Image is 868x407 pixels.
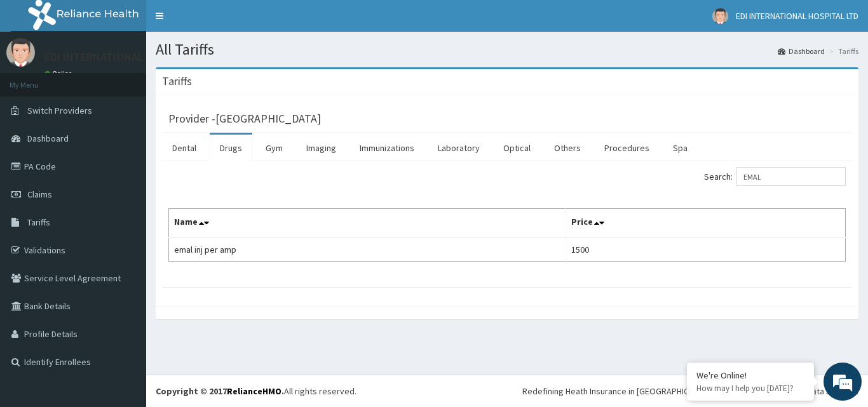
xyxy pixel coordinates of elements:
a: Others [544,135,591,161]
a: Procedures [594,135,660,161]
input: Search: [736,167,846,186]
td: emal inj per amp [169,237,566,262]
a: Immunizations [349,135,424,161]
th: Price [566,209,845,238]
h1: All Tariffs [156,41,858,58]
h3: Provider - [GEOGRAPHIC_DATA] [168,113,321,124]
span: Dashboard [27,133,69,144]
label: Search: [704,167,846,186]
div: Redefining Heath Insurance in [GEOGRAPHIC_DATA] using Telemedicine and Data Science! [522,385,858,397]
th: Name [169,209,566,238]
h3: Tariffs [162,76,192,87]
span: Claims [27,189,52,200]
li: Tariffs [826,46,858,57]
span: EDI INTERNATIONAL HOSPITAL LTD [736,10,858,22]
a: Gym [255,135,293,161]
a: Optical [493,135,541,161]
p: EDI INTERNATIONAL HOSPITAL LTD [44,51,217,63]
a: Dashboard [778,46,825,57]
span: Tariffs [27,217,50,228]
div: We're Online! [696,370,804,381]
a: Spa [663,135,698,161]
td: 1500 [566,237,845,262]
a: Dental [162,135,207,161]
strong: Copyright © 2017 . [156,385,284,397]
footer: All rights reserved. [146,375,868,407]
a: RelianceHMO [227,385,281,397]
span: Switch Providers [27,105,92,116]
p: How may I help you today? [696,383,804,394]
a: Laboratory [428,135,490,161]
img: User Image [6,38,35,67]
img: User Image [712,8,728,24]
a: Online [44,69,75,78]
a: Imaging [296,135,346,161]
a: Drugs [210,135,252,161]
